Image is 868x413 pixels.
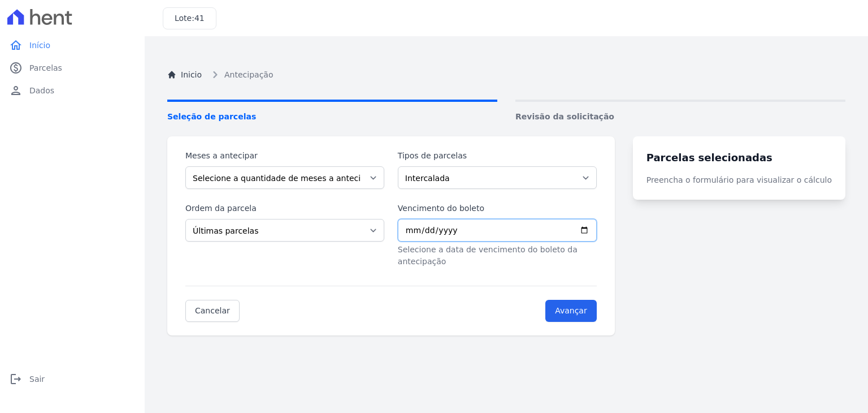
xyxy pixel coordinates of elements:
label: Meses a antecipar [185,150,384,162]
label: Tipos de parcelas [398,150,597,162]
h3: Parcelas selecionadas [646,150,832,165]
label: Ordem da parcela [185,203,384,214]
span: Parcelas [29,62,62,74]
p: Selecione a data de vencimento do boleto da antecipação [398,244,597,268]
h3: Lote: [175,12,205,24]
nav: Breadcrumb [167,68,845,81]
span: Antecipação [224,69,273,81]
span: Início [29,40,50,51]
label: Vencimento do boleto [398,203,597,214]
nav: Progress [167,100,845,123]
i: person [9,84,23,97]
input: Avançar [545,300,597,322]
a: paidParcelas [5,57,140,79]
p: Preencha o formulário para visualizar o cálculo [646,174,832,186]
span: Dados [29,85,54,96]
a: personDados [5,79,140,102]
a: homeInício [5,34,140,57]
span: Revisão da solicitação [515,111,845,123]
a: logoutSair [5,368,140,390]
i: paid [9,61,23,75]
a: Inicio [167,69,202,81]
span: Seleção de parcelas [167,111,497,123]
span: 41 [194,14,205,23]
span: Sair [29,373,45,385]
i: home [9,38,23,52]
i: logout [9,372,23,386]
a: Cancelar [185,300,240,322]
